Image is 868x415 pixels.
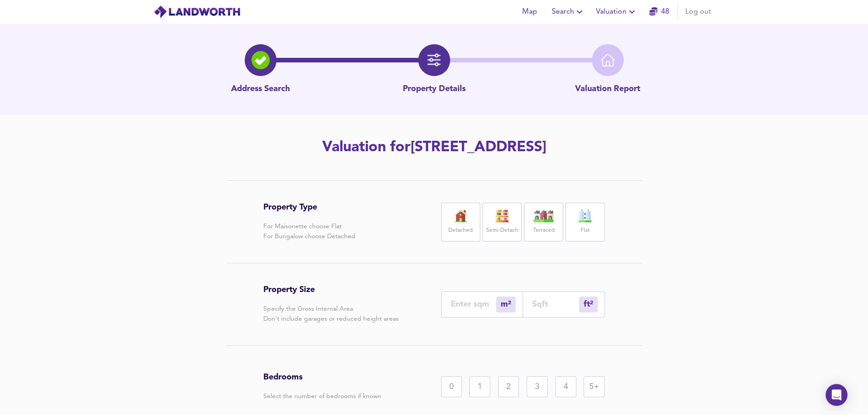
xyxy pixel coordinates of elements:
div: Flat [565,203,605,241]
label: Terraced [533,225,555,236]
img: home-icon [601,53,615,67]
img: flat-icon [574,210,596,222]
h3: Bedrooms [263,372,381,382]
img: house-icon [449,210,472,222]
div: m² [496,297,516,313]
div: Open Intercom Messenger [826,384,847,406]
span: Valuation [596,5,637,18]
h3: Property Type [263,202,355,212]
div: m² [579,297,598,313]
button: Search [548,3,589,21]
div: 1 [469,376,490,397]
div: 5+ [584,376,605,397]
p: Select the number of bedrooms if known [263,391,381,401]
p: For Maisonette choose Flat For Bungalow choose Detached [263,221,355,241]
button: 48 [645,3,674,21]
div: 4 [555,376,576,397]
div: Detached [441,203,480,241]
img: house-icon [532,210,555,222]
img: search-icon [252,51,270,69]
span: Map [519,5,541,18]
p: Specify the Gross Internal Area Don't include garages or reduced height areas [263,304,399,324]
a: 48 [649,5,669,18]
p: Address Search [231,83,290,95]
span: Search [552,5,585,18]
label: Detached [448,225,473,236]
p: Valuation Report [575,83,640,95]
input: Enter sqm [451,299,496,309]
button: Log out [682,3,715,21]
div: 3 [527,376,548,397]
img: logo [154,5,241,19]
label: Semi-Detach [486,225,518,236]
img: house-icon [491,210,514,222]
span: Log out [685,5,711,18]
div: Terraced [524,203,563,241]
button: Map [515,3,544,21]
button: Valuation [592,3,641,21]
img: filter-icon [427,53,441,67]
div: 2 [498,376,519,397]
div: 0 [441,376,462,397]
label: Flat [580,225,590,236]
input: Sqft [532,299,579,309]
h2: Valuation for [STREET_ADDRESS] [176,138,692,158]
div: Semi-Detach [483,203,522,241]
h3: Property Size [263,285,399,295]
p: Property Details [403,83,466,95]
